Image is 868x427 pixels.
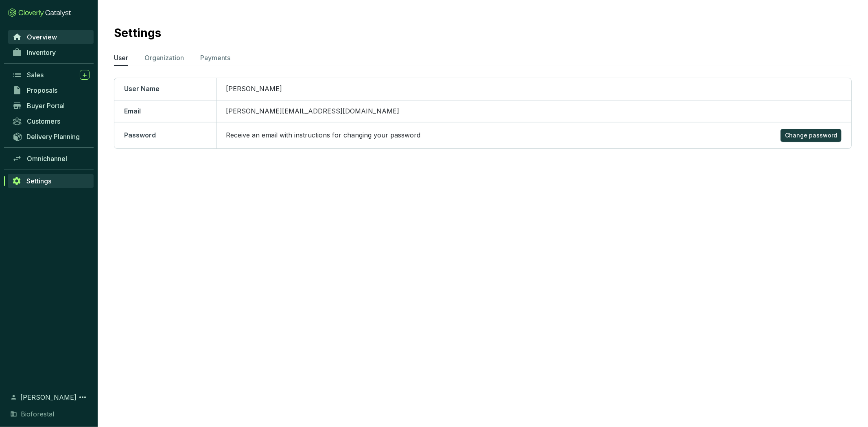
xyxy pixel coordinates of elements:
[144,53,184,63] p: Organization
[124,85,160,93] span: User Name
[26,177,51,185] span: Settings
[27,71,44,79] span: Sales
[20,392,77,402] span: [PERSON_NAME]
[27,86,57,94] span: Proposals
[114,24,161,41] h2: Settings
[114,53,128,63] p: User
[8,30,94,44] a: Overview
[27,117,60,125] span: Customers
[8,83,94,97] a: Proposals
[8,152,94,166] a: Omnichannel
[124,131,156,139] span: Password
[8,46,94,59] a: Inventory
[226,85,282,93] span: [PERSON_NAME]
[200,53,230,63] p: Payments
[226,107,400,115] span: [PERSON_NAME][EMAIL_ADDRESS][DOMAIN_NAME]
[27,33,57,41] span: Overview
[8,174,94,188] a: Settings
[27,102,65,110] span: Buyer Portal
[124,107,141,115] span: Email
[27,155,67,163] span: Omnichannel
[226,131,421,140] p: Receive an email with instructions for changing your password
[781,129,842,142] button: Change password
[27,48,56,57] span: Inventory
[8,130,94,143] a: Delivery Planning
[8,99,94,113] a: Buyer Portal
[8,68,94,82] a: Sales
[8,114,94,128] a: Customers
[785,131,837,139] span: Change password
[26,133,80,141] span: Delivery Planning
[21,409,54,419] span: Bioforestal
